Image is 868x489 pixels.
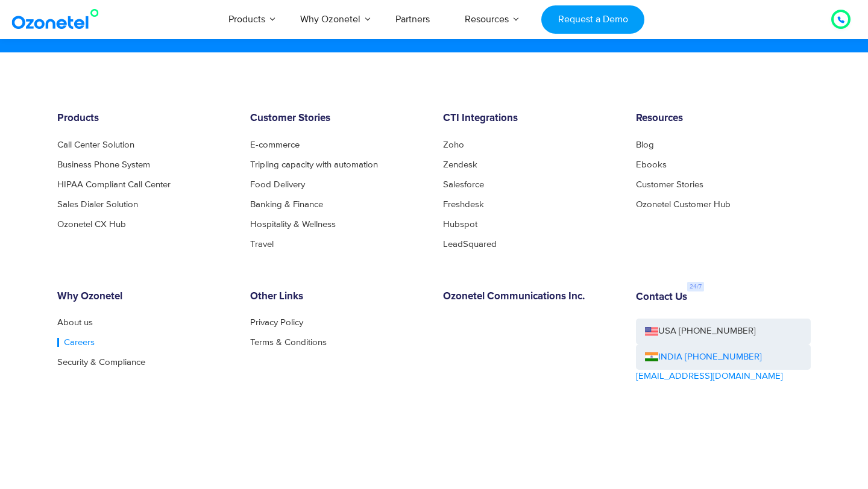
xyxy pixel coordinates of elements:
a: About us [57,318,93,327]
h6: Other Links [250,291,425,303]
a: Sales Dialer Solution [57,200,138,209]
h6: Products [57,113,232,125]
a: Banking & Finance [250,200,323,209]
a: Zendesk [443,160,477,169]
a: Hubspot [443,220,477,229]
img: ind-flag.png [645,352,658,361]
a: USA [PHONE_NUMBER] [636,319,811,344]
a: Travel [250,240,274,249]
a: LeadSquared [443,240,497,249]
a: Blog [636,140,654,149]
a: Ozonetel Customer Hub [636,200,731,209]
a: Food Delivery [250,180,305,189]
a: Business Phone System [57,160,150,169]
a: Customer Stories [636,180,703,189]
a: Salesforce [443,180,484,189]
a: Tripling capacity with automation [250,160,378,169]
a: Ebooks [636,160,667,169]
a: [EMAIL_ADDRESS][DOMAIN_NAME] [636,370,783,384]
h6: Contact Us [636,291,687,304]
a: Freshdesk [443,200,484,209]
h6: Customer Stories [250,113,425,125]
a: E-commerce [250,140,300,149]
a: Call Center Solution [57,140,134,149]
a: INDIA [PHONE_NUMBER] [645,350,762,364]
h6: Why Ozonetel [57,291,232,303]
a: Terms & Conditions [250,338,327,347]
a: Zoho [443,140,464,149]
a: Ozonetel CX Hub [57,220,126,229]
h6: Ozonetel Communications Inc. [443,291,618,303]
a: Request a Demo [541,5,644,34]
a: Hospitality & Wellness [250,220,336,229]
h6: Resources [636,113,811,125]
a: HIPAA Compliant Call Center [57,180,171,189]
img: us-flag.png [645,327,658,336]
a: Privacy Policy [250,318,303,327]
a: Security & Compliance [57,358,145,367]
h6: CTI Integrations [443,113,618,125]
a: Careers [57,338,95,347]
